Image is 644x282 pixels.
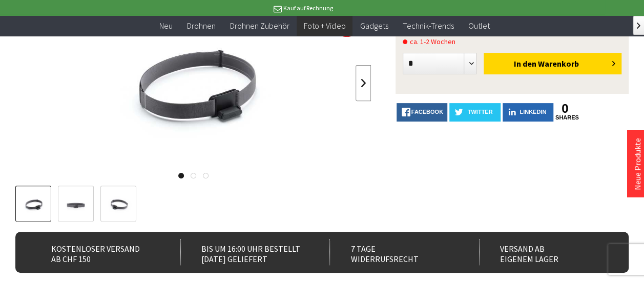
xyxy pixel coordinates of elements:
div: Versand ab eigenem Lager [479,239,611,265]
div: 7 Tage Widerrufsrecht [329,239,461,265]
span: Warenkorb [538,58,579,69]
span: ca. 1-2 Wochen [403,35,455,48]
span: Drohnen [187,21,216,31]
img: Vorschau: Osmo Nano Magnet-Brustgurt [18,192,48,216]
a: Gadgets [352,15,395,36]
a: facebook [397,103,447,122]
span: twitter [468,109,493,115]
span: Drohnen Zubehör [230,21,289,31]
a: 0 [555,103,575,114]
span: Neu [159,21,173,31]
span: facebook [411,109,443,115]
span: In den [514,58,536,69]
button: In den Warenkorb [484,53,621,74]
a: Drohnen [180,15,223,36]
a: Outlet [461,15,496,36]
div: Bis um 16:00 Uhr bestellt [DATE] geliefert [180,239,312,265]
a: Neu [152,15,180,36]
img: Osmo Nano Magnet-Brustgurt [91,1,296,165]
a: twitter [449,103,500,122]
div: Kostenloser Versand ab CHF 150 [31,239,162,265]
span:  [637,23,640,29]
a: Neue Produkte [632,138,642,190]
span: Technik-Trends [402,21,453,31]
a: Drohnen Zubehör [223,15,297,36]
a: shares [555,114,575,121]
span: LinkedIn [520,109,546,115]
a: LinkedIn [503,103,553,122]
span: Gadgets [360,21,388,31]
span: Outlet [468,21,489,31]
span: Foto + Video [304,21,345,31]
a: Technik-Trends [395,15,461,36]
a: Foto + Video [297,15,352,36]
